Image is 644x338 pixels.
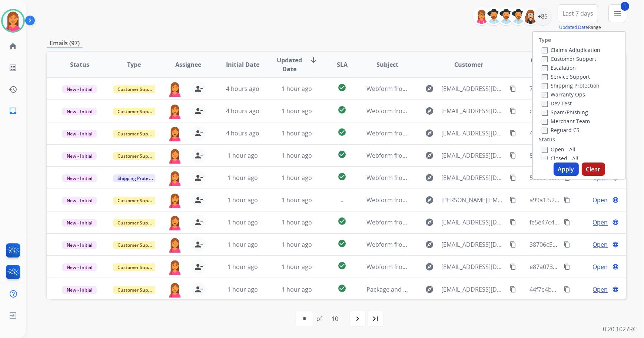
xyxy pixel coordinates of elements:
span: Last 7 days [562,12,593,15]
span: New - Initial [62,130,97,138]
span: Open [593,285,608,294]
span: e87a073e-0f87-4bf0-9c71-f90ce4e28de8 [530,263,639,271]
mat-icon: content_copy [509,85,516,92]
span: Customer Support [113,286,161,294]
span: 1 hour ago [228,174,258,182]
span: 4 hours ago [226,85,259,93]
button: Clear [582,163,605,176]
mat-icon: language [612,219,619,226]
input: Service Support [542,74,548,80]
span: 1 hour ago [282,285,312,293]
span: Customer Support [113,197,161,204]
span: 1 hour ago [282,196,312,204]
mat-icon: list_alt [9,63,17,72]
span: Customer Support [113,85,161,93]
span: Open [593,262,608,271]
span: 1 hour ago [228,240,258,249]
span: [EMAIL_ADDRESS][DOMAIN_NAME] [441,240,505,249]
input: Open - All [542,147,548,153]
span: Shipping Protection [113,174,164,182]
mat-icon: explore [425,129,434,138]
label: Dev Test [542,100,572,107]
input: Dev Test [542,101,548,107]
span: 1 hour ago [282,263,312,271]
span: Assignee [175,60,201,69]
mat-icon: check_circle [338,217,346,226]
button: 1 [608,4,626,22]
span: Customer Support [113,152,161,160]
span: Webform from [EMAIL_ADDRESS][DOMAIN_NAME] on [DATE] [366,263,534,271]
span: 1 hour ago [228,151,258,160]
mat-icon: explore [425,196,434,204]
span: New - Initial [62,286,97,294]
span: Subject [376,60,398,69]
mat-icon: history [9,85,17,94]
span: [EMAIL_ADDRESS][DOMAIN_NAME] [441,151,505,160]
span: c3616805-3866-452a-ae95-eafe657f067b [530,107,641,115]
label: Claims Adjudication [542,46,600,53]
p: 0.20.1027RC [603,325,637,334]
input: Customer Support [542,56,548,62]
mat-icon: navigate_next [353,314,362,323]
span: New - Initial [62,174,97,182]
label: Status [539,136,555,143]
span: Conversation ID [530,56,572,73]
span: 7f989502-8bff-428b-8447-f97289c18ef3 [530,85,637,93]
button: Updated Date [559,24,588,30]
label: Warranty Ops [542,91,585,98]
mat-icon: explore [425,218,434,227]
mat-icon: content_copy [564,197,570,203]
span: Open [593,218,608,227]
label: Reguard CS [542,127,580,134]
span: 1 hour ago [282,85,312,93]
mat-icon: content_copy [509,197,516,203]
span: 1 hour ago [228,263,258,271]
mat-icon: arrow_downward [309,56,318,65]
span: New - Initial [62,219,97,227]
div: 10 [326,311,344,326]
label: Shipping Protection [542,82,600,89]
img: agent-avatar [167,215,182,230]
mat-icon: content_copy [509,152,516,159]
mat-icon: person_remove [194,129,203,138]
input: Shipping Protection [542,83,548,89]
mat-icon: content_copy [509,263,516,270]
img: agent-avatar [167,148,182,164]
div: +85 [534,7,552,25]
input: Spam/Phishing [542,110,548,116]
mat-icon: check_circle [338,105,346,114]
mat-icon: person_remove [194,196,203,204]
mat-icon: - [338,194,346,203]
mat-icon: person_remove [194,218,203,227]
span: New - Initial [62,85,97,93]
mat-icon: content_copy [564,241,570,248]
span: [EMAIL_ADDRESS][DOMAIN_NAME] [441,262,505,271]
input: Reguard CS [542,128,548,134]
label: Merchant Team [542,118,590,125]
mat-icon: content_copy [509,286,516,293]
img: avatar [3,10,23,31]
mat-icon: check_circle [338,239,346,248]
mat-icon: menu [613,9,622,18]
span: [EMAIL_ADDRESS][DOMAIN_NAME] [441,106,505,115]
mat-icon: home [9,42,17,51]
span: Type [127,60,141,69]
img: agent-avatar [167,126,182,141]
mat-icon: person_remove [194,106,203,115]
mat-icon: explore [425,240,434,249]
mat-icon: person_remove [194,173,203,182]
mat-icon: content_copy [509,241,516,248]
span: Status [70,60,89,69]
mat-icon: last_page [371,314,380,323]
span: Webform from [EMAIL_ADDRESS][DOMAIN_NAME] on [DATE] [366,107,534,115]
span: 1 hour ago [228,196,258,204]
span: SLA [337,60,348,69]
span: 1 hour ago [282,129,312,137]
span: Initial Date [226,60,259,69]
span: 4 hours ago [226,107,259,115]
span: Range [559,24,601,30]
span: 1 hour ago [282,218,312,226]
span: [EMAIL_ADDRESS][DOMAIN_NAME] [441,285,505,294]
label: Spam/Phishing [542,109,588,116]
input: Claims Adjudication [542,47,548,53]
